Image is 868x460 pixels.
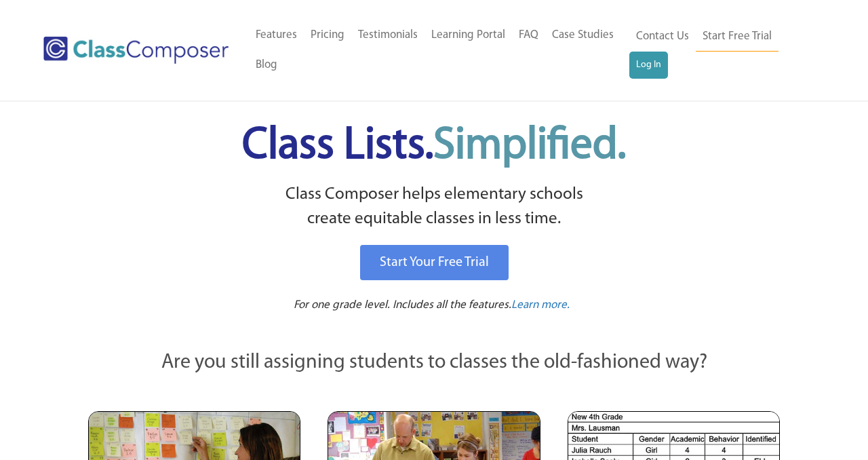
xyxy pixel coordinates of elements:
a: Blog [249,50,284,80]
a: Learn more. [511,297,570,314]
p: Are you still assigning students to classes the old-fashioned way? [88,348,780,378]
nav: Header Menu [629,22,814,79]
a: Testimonials [351,20,425,50]
span: Start Your Free Trial [380,256,489,269]
p: Class Composer helps elementary schools create equitable classes in less time. [86,183,782,232]
nav: Header Menu [249,20,629,80]
a: Start Free Trial [696,22,778,52]
a: Learning Portal [425,20,512,50]
a: FAQ [512,20,545,50]
a: Case Studies [545,20,620,50]
img: Class Composer [43,37,229,64]
a: Start Your Free Trial [360,245,509,280]
a: Log In [629,52,668,79]
a: Features [249,20,304,50]
span: Learn more. [511,299,570,311]
span: For one grade level. Includes all the features. [294,299,511,311]
a: Pricing [304,20,351,50]
span: Class Lists. [242,124,626,168]
span: Simplified. [433,124,626,168]
a: Contact Us [629,22,696,52]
